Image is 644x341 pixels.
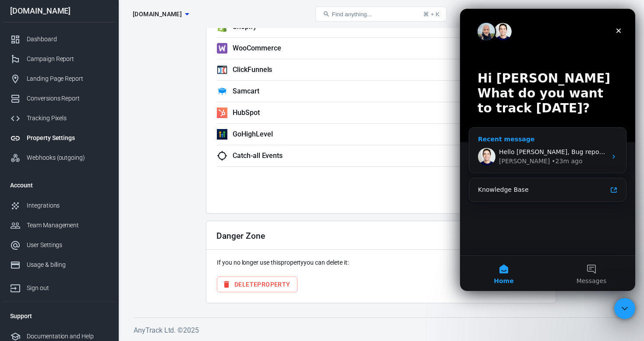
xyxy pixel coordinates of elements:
[3,49,115,69] a: Campaign Report
[13,173,163,189] a: Knowledge Base
[3,108,115,128] a: Tracking Pixels
[3,7,115,15] div: [DOMAIN_NAME]
[217,124,545,145] button: GoHighLevelGoHighLevel
[27,133,108,143] div: Property Settings
[233,130,272,139] h5: GoHighLevel
[233,44,281,53] h5: WooCommerce
[27,114,108,123] div: Tracking Pixels
[332,11,372,18] span: Find anything...
[217,81,545,102] button: SamcartSamcart
[217,38,545,59] button: WooCommerceWooCommerce
[3,128,115,148] a: Property Settings
[233,65,272,74] h5: ClickFunnels
[217,43,227,54] img: WooCommerce
[614,298,635,319] iframe: Intercom live chat
[217,102,545,123] button: HubSpotHubSpot
[3,255,115,275] a: Usage & billing
[233,87,259,96] h5: Samcart
[27,284,108,293] div: Sign out
[129,6,192,22] button: [DOMAIN_NAME]
[39,148,90,157] div: [PERSON_NAME]
[3,235,115,255] a: User Settings
[27,201,108,210] div: Integrations
[27,74,108,83] div: Landing Page Report
[217,65,227,75] img: ClickFunnels
[3,215,115,235] a: Team Management
[3,196,115,215] a: Integrations
[117,269,147,275] span: Messages
[460,9,635,291] iframe: Intercom live chat
[217,59,545,80] button: ClickFunnelsClickFunnels
[39,140,203,147] span: Hello [PERSON_NAME], ​Bug reported, working on it....
[315,7,447,22] button: Find anything...⌘ + K
[217,129,227,140] img: GoHighLevel
[216,231,265,240] h2: Danger Zone
[3,275,115,298] a: Sign out
[134,325,629,336] h6: AnyTrack Ltd. © 2025
[151,14,166,30] div: Close
[217,276,297,293] button: DeleteProperty
[233,108,260,117] h5: HubSpot
[27,240,108,250] div: User Settings
[27,153,108,162] div: Webhooks (outgoing)
[217,108,227,118] img: HubSpot
[3,305,115,327] li: Support
[27,221,108,230] div: Team Management
[217,258,545,267] p: If you no longer use this property you can delete it:
[34,269,53,275] span: Home
[3,175,115,196] li: Account
[423,11,439,18] div: ⌘ + K
[217,145,545,166] button: Catch-all Events
[3,69,115,89] a: Landing Page Report
[3,148,115,168] a: Webhooks (outgoing)
[3,89,115,108] a: Conversions Report
[27,260,108,269] div: Usage & billing
[217,86,227,97] img: Samcart
[27,94,108,103] div: Conversions Report
[133,9,182,20] span: selfmadeprogram.com
[92,148,122,157] div: • 23m ago
[616,4,637,25] a: Sign out
[27,332,108,341] div: Documentation and Help
[27,54,108,64] div: Campaign Report
[88,247,175,282] button: Messages
[18,176,147,186] div: Knowledge Base
[3,29,115,49] a: Dashboard
[233,151,283,160] h5: Catch-all Events
[27,35,108,44] div: Dashboard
